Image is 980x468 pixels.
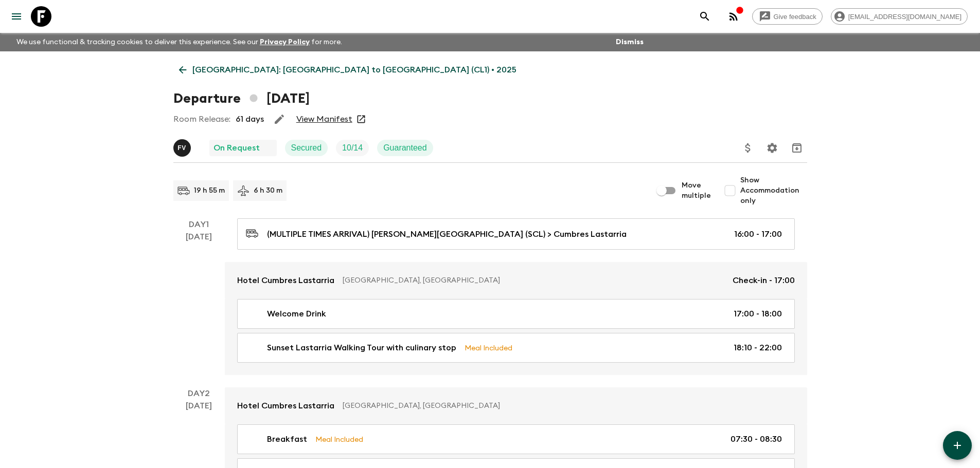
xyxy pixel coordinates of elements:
p: 10 / 14 [342,142,363,154]
button: FV [173,139,193,157]
a: (MULTIPLE TIMES ARRIVAL) [PERSON_NAME][GEOGRAPHIC_DATA] (SCL) > Cumbres Lastarria16:00 - 17:00 [237,218,795,250]
p: Sunset Lastarria Walking Tour with culinary stop [267,342,456,354]
p: 6 h 30 m [254,185,282,196]
p: Meal Included [315,434,363,445]
p: 18:10 - 22:00 [734,342,782,354]
p: 07:30 - 08:30 [730,433,782,445]
p: 17:00 - 18:00 [734,308,782,320]
a: View Manifest [296,114,352,124]
span: Show Accommodation only [740,175,807,206]
p: Day 1 [173,218,225,231]
button: Settings [762,138,782,158]
a: Give feedback [752,8,823,25]
a: Hotel Cumbres Lastarria[GEOGRAPHIC_DATA], [GEOGRAPHIC_DATA] [225,387,807,424]
div: [EMAIL_ADDRESS][DOMAIN_NAME] [831,8,968,25]
p: Day 2 [173,387,225,400]
span: [EMAIL_ADDRESS][DOMAIN_NAME] [843,13,967,21]
span: Give feedback [768,13,822,21]
button: menu [6,6,27,27]
p: [GEOGRAPHIC_DATA], [GEOGRAPHIC_DATA] [343,275,724,286]
p: Hotel Cumbres Lastarria [237,274,334,287]
p: Welcome Drink [267,308,326,320]
button: Archive (Completed, Cancelled or Unsynced Departures only) [787,138,807,158]
p: On Request [213,142,260,154]
a: Welcome Drink17:00 - 18:00 [237,299,795,329]
p: (MULTIPLE TIMES ARRIVAL) [PERSON_NAME][GEOGRAPHIC_DATA] (SCL) > Cumbres Lastarria [267,228,627,240]
a: Privacy Policy [260,39,310,46]
p: 16:00 - 17:00 [734,228,782,240]
div: Trip Fill [336,140,369,156]
p: F V [177,144,186,152]
p: We use functional & tracking cookies to deliver this experience. See our for more. [12,33,346,51]
div: [DATE] [186,231,212,375]
button: search adventures [694,6,715,27]
a: [GEOGRAPHIC_DATA]: [GEOGRAPHIC_DATA] to [GEOGRAPHIC_DATA] (CL1) • 2025 [173,60,522,80]
p: 19 h 55 m [194,185,225,196]
p: [GEOGRAPHIC_DATA]: [GEOGRAPHIC_DATA] to [GEOGRAPHIC_DATA] (CL1) • 2025 [192,64,516,76]
p: Room Release: [173,113,230,125]
span: Francisco Valero [173,142,193,151]
button: Update Price, Early Bird Discount and Costs [738,138,758,158]
p: 61 days [236,113,264,125]
span: Move multiple [682,180,711,201]
p: Guaranteed [383,142,427,154]
a: BreakfastMeal Included07:30 - 08:30 [237,424,795,454]
div: Secured [285,140,328,156]
h1: Departure [DATE] [173,88,310,109]
button: Dismiss [613,35,646,49]
p: Meal Included [465,342,512,353]
p: Check-in - 17:00 [733,274,795,287]
p: Hotel Cumbres Lastarria [237,400,334,412]
p: Breakfast [267,433,307,445]
a: Hotel Cumbres Lastarria[GEOGRAPHIC_DATA], [GEOGRAPHIC_DATA]Check-in - 17:00 [225,262,807,299]
p: Secured [291,142,322,154]
p: [GEOGRAPHIC_DATA], [GEOGRAPHIC_DATA] [343,401,787,411]
a: Sunset Lastarria Walking Tour with culinary stopMeal Included18:10 - 22:00 [237,333,795,363]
